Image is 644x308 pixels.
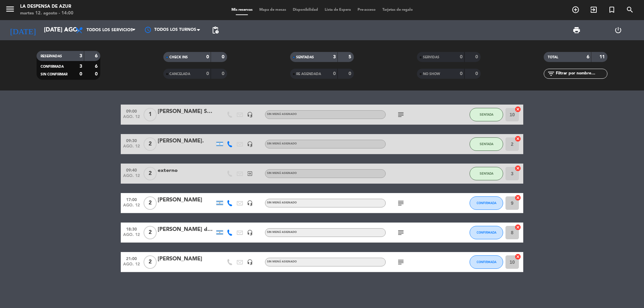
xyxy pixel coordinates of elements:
[256,8,289,12] span: Mapa de mesas
[144,167,157,180] span: 2
[348,71,353,76] strong: 0
[572,6,580,14] i: add_circle_outline
[267,172,297,175] span: Sin menú asignado
[477,201,496,205] span: CONFIRMADA
[228,8,256,12] span: Mis reservas
[41,55,62,58] span: RESERVADAS
[123,144,140,152] span: ago. 12
[475,55,479,59] strong: 0
[158,137,215,145] div: [PERSON_NAME].
[515,194,521,201] i: cancel
[477,231,496,234] span: CONFIRMADA
[95,72,99,76] strong: 0
[547,70,555,78] i: filter_list
[123,262,140,270] span: ago. 12
[475,71,479,76] strong: 0
[169,72,190,76] span: CANCELADA
[597,20,639,40] div: LOG OUT
[548,56,558,59] span: TOTAL
[247,230,253,236] i: headset_mic
[144,108,157,121] span: 1
[206,71,209,76] strong: 0
[158,166,215,175] div: externo
[379,8,416,12] span: Tarjetas de regalo
[5,23,41,38] i: [DATE]
[20,3,73,10] div: La Despensa de Azur
[333,55,336,59] strong: 3
[480,113,493,116] span: SENTADA
[480,172,493,175] span: SENTADA
[95,64,99,69] strong: 6
[555,70,607,77] input: Filtrar por nombre...
[79,64,82,69] strong: 3
[515,253,521,260] i: cancel
[158,107,215,116] div: [PERSON_NAME] San [PERSON_NAME]
[123,174,140,181] span: ago. 12
[222,71,226,76] strong: 0
[123,166,140,174] span: 09:40
[158,225,215,234] div: [PERSON_NAME] de la [PERSON_NAME]
[247,259,253,265] i: headset_mic
[423,56,439,59] span: SERVIDAS
[5,4,15,16] button: menu
[397,111,405,119] i: subject
[333,71,336,76] strong: 0
[123,203,140,211] span: ago. 12
[267,231,297,234] span: Sin menú asignado
[123,233,140,240] span: ago. 12
[123,195,140,203] span: 17:00
[397,258,405,266] i: subject
[354,8,379,12] span: Pre-acceso
[470,137,503,151] button: SENTADA
[62,26,70,34] i: arrow_drop_down
[321,8,354,12] span: Lista de Espera
[590,6,598,14] i: exit_to_app
[470,255,503,269] button: CONFIRMADA
[423,72,440,76] span: NO SHOW
[470,108,503,121] button: SENTADA
[599,55,606,59] strong: 11
[5,4,15,14] i: menu
[20,10,73,17] div: martes 12. agosto - 14:00
[123,225,140,233] span: 18:30
[206,55,209,59] strong: 0
[123,107,140,115] span: 09:00
[144,226,157,239] span: 2
[515,135,521,142] i: cancel
[460,71,463,76] strong: 0
[348,55,353,59] strong: 5
[123,136,140,144] span: 09:30
[267,142,297,145] span: Sin menú asignado
[247,200,253,206] i: headset_mic
[247,171,253,177] i: exit_to_app
[470,167,503,180] button: SENTADA
[169,56,188,59] span: CHECK INS
[296,56,314,59] span: SENTADAS
[41,65,64,68] span: CONFIRMADA
[158,255,215,263] div: [PERSON_NAME]
[267,260,297,263] span: Sin menú asignado
[79,72,82,76] strong: 0
[289,8,321,12] span: Disponibilidad
[614,26,622,34] i: power_settings_new
[515,165,521,172] i: cancel
[123,115,140,122] span: ago. 12
[470,196,503,210] button: CONFIRMADA
[144,196,157,210] span: 2
[247,141,253,147] i: headset_mic
[573,26,581,34] span: print
[515,224,521,231] i: cancel
[608,6,616,14] i: turned_in_not
[87,28,133,33] span: Todos los servicios
[247,112,253,118] i: headset_mic
[222,55,226,59] strong: 0
[460,55,463,59] strong: 0
[480,142,493,146] span: SENTADA
[397,199,405,207] i: subject
[144,137,157,151] span: 2
[587,55,589,59] strong: 6
[470,226,503,239] button: CONFIRMADA
[95,54,99,58] strong: 6
[158,196,215,204] div: [PERSON_NAME]
[477,260,496,264] span: CONFIRMADA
